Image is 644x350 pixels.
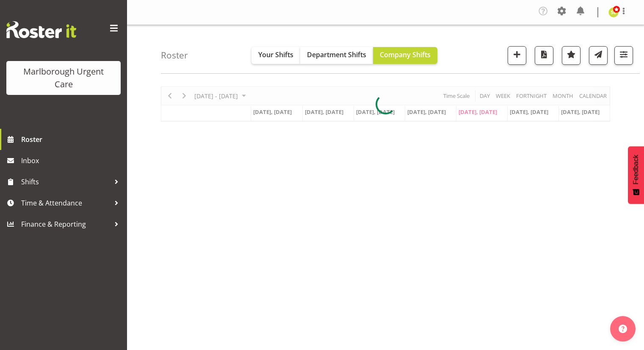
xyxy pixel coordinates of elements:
img: Rosterit website logo [6,21,76,38]
div: Marlborough Urgent Care [15,65,112,91]
button: Highlight an important date within the roster. [562,46,580,65]
span: Time & Attendance [21,197,110,209]
h4: Roster [161,50,188,60]
span: Company Shifts [380,50,431,59]
span: Finance & Reporting [21,218,110,231]
img: sarah-edwards11800.jpg [608,7,619,17]
span: Department Shifts [307,50,366,59]
button: Filter Shifts [614,46,633,65]
span: Your Shifts [258,50,293,59]
button: Company Shifts [373,47,437,64]
button: Add a new shift [508,46,526,65]
span: Inbox [21,154,123,167]
button: Your Shifts [252,47,300,64]
button: Download a PDF of the roster according to the set date range. [535,46,553,65]
button: Feedback - Show survey [628,146,644,204]
button: Send a list of all shifts for the selected filtered period to all rostered employees. [589,46,608,65]
span: Feedback [632,155,640,184]
img: help-xxl-2.png [619,325,627,333]
button: Department Shifts [300,47,373,64]
span: Roster [21,133,123,146]
span: Shifts [21,175,110,188]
